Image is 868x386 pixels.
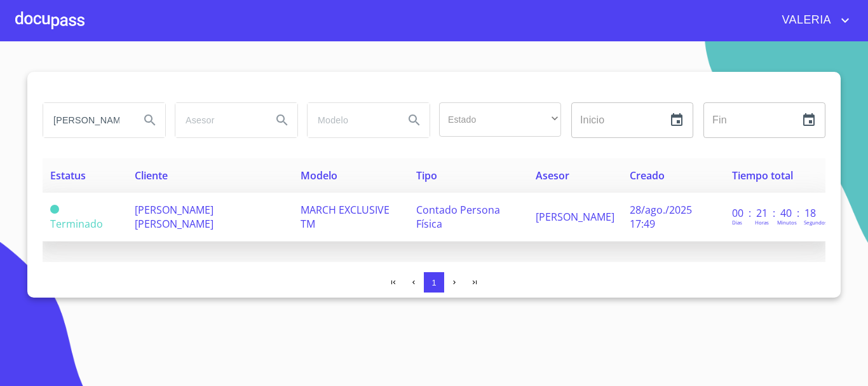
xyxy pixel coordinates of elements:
span: MARCH EXCLUSIVE TM [301,203,390,231]
input: search [43,103,130,137]
span: VALERIA [773,10,838,31]
span: 1 [431,278,436,287]
span: Tipo [416,169,437,183]
span: Modelo [301,169,337,183]
span: [PERSON_NAME] [PERSON_NAME] [135,203,214,231]
button: account of current user [773,10,853,31]
p: Segundos [804,219,827,226]
button: Search [135,105,165,135]
span: Terminado [50,217,103,231]
button: 1 [424,272,444,293]
span: Contado Persona Física [416,203,500,231]
p: Dias [732,219,742,226]
span: Tiempo total [732,169,793,183]
input: search [175,103,262,137]
button: Search [399,105,430,135]
span: Asesor [536,169,569,183]
p: Horas [755,219,769,226]
button: Search [267,105,297,135]
span: Estatus [50,169,86,183]
span: Cliente [135,169,168,183]
span: [PERSON_NAME] [536,210,614,224]
p: 00 : 21 : 40 : 18 [732,206,818,220]
span: Terminado [50,205,59,214]
span: Creado [630,169,665,183]
input: search [308,103,394,137]
p: Minutos [777,219,797,226]
div: ​ [439,102,561,137]
span: 28/ago./2025 17:49 [630,203,692,231]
